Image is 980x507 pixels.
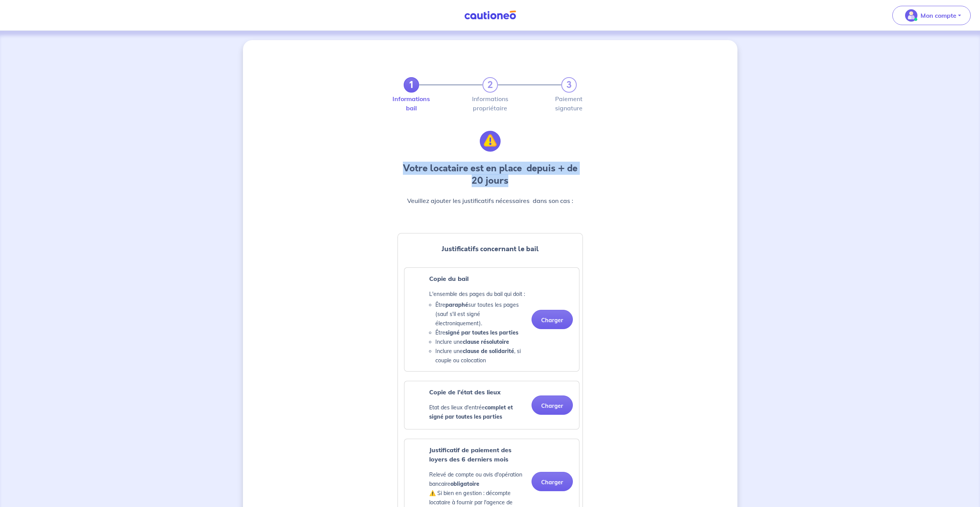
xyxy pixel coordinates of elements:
label: Paiement signature [561,96,577,111]
img: Cautioneo [461,10,519,20]
strong: paraphé [445,301,468,308]
label: Informations bail [404,96,419,111]
strong: Justificatif de paiement des loyers des 6 derniers mois [429,446,511,463]
div: categoryName: residential-lease-landlord, userCategory: lessor [404,267,579,372]
h4: Votre locataire est en place depuis + de 20 jours [397,162,583,187]
strong: clause résolutoire [463,338,509,345]
h2: Justificatifs concernant le bail [401,243,579,255]
strong: clause de solidarité [463,348,514,355]
button: Charger [532,395,573,415]
img: illu_alert.svg [480,131,501,152]
p: L'ensemble des pages du bail qui doit : [429,289,525,299]
li: Inclure une [435,337,525,346]
strong: Copie de l’état des lieux [429,388,501,396]
button: illu_account_valid_menu.svgMon compte [892,6,971,25]
strong: signé par toutes les parties [445,329,518,336]
div: categoryName: inventory-upon-arrival-landlord, userCategory: lessor [404,381,579,429]
li: Être [435,328,525,337]
label: Informations propriétaire [482,96,498,111]
strong: obligatoire [450,480,479,487]
p: Mon compte [921,11,956,20]
li: Inclure une , si couple ou colocation [435,346,525,365]
a: 1 [404,77,419,93]
p: Etat des lieux d'entrée [429,403,525,421]
p: Veuillez ajouter les justificatifs nécessaires dans son cas : [397,196,583,205]
li: Être sur toutes les pages (sauf s'il est signé électroniquement). [435,300,525,328]
button: Charger [532,472,573,491]
button: Charger [532,310,573,329]
img: illu_account_valid_menu.svg [905,9,917,22]
strong: Copie du bail [429,275,469,282]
